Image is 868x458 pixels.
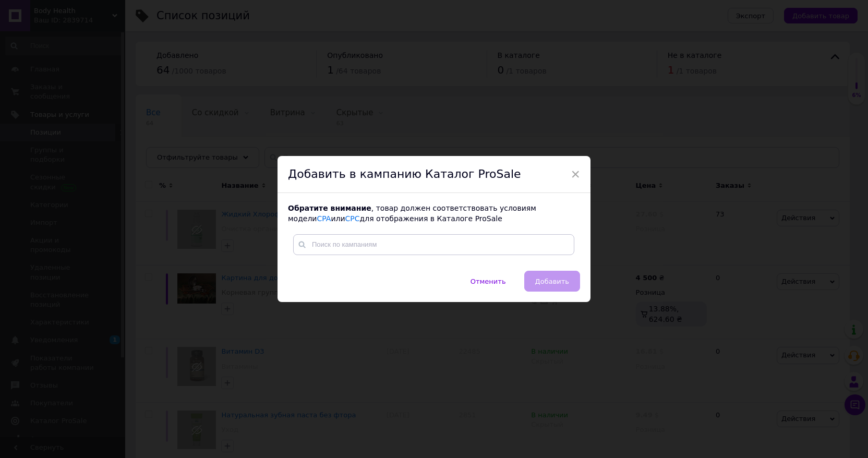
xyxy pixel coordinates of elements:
span: Отменить [471,278,506,285]
div: Добавить в кампанию Каталог ProSale [278,156,590,194]
button: Отменить [460,271,517,292]
a: CPC [345,214,360,223]
b: Обратите внимание [288,204,371,212]
a: CPA [317,214,331,223]
input: Поиск по кампаниям [293,234,574,255]
div: , товар должен соответствовать условиям модели или для отображения в Каталоге ProSale [288,203,580,224]
span: × [571,165,580,183]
